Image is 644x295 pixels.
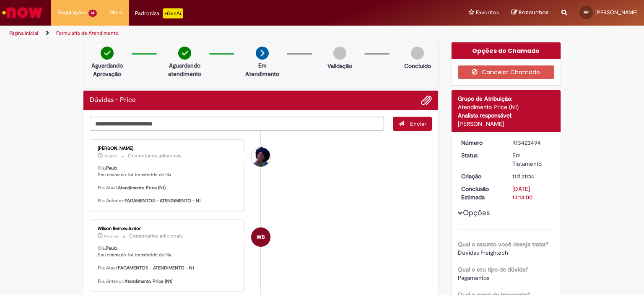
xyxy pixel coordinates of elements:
[251,147,270,167] div: Esther Teodoro Da Silva
[411,47,424,60] img: img-circle-grey.png
[118,185,166,191] b: Atendimento Price (N1)
[104,234,119,239] span: 10d atrás
[458,103,555,111] div: Atendimento Price (N1)
[98,146,237,151] div: [PERSON_NAME]
[90,97,136,104] h2: Dúvidas - Price Histórico de tíquete
[452,42,561,59] div: Opções do Chamado
[163,8,183,18] p: +GenAi
[242,61,283,78] p: Em Atendimento
[455,138,506,147] dt: Número
[458,240,548,248] b: Qual o assunto você deseja tratar?
[455,172,506,180] dt: Criação
[88,10,97,17] span: 14
[512,138,551,147] div: R13423494
[87,61,127,78] p: Aguardando Aprovação
[125,278,172,285] b: Atendimento Price (N1)
[458,65,555,79] button: Cancelar Chamado
[458,249,508,256] span: Dúvidas Freightech
[512,9,549,17] a: Rascunhos
[421,95,432,106] button: Adicionar anexos
[410,120,426,128] span: Enviar
[458,111,555,120] div: Analista responsável:
[458,274,489,282] span: Pagamentos
[458,120,555,128] div: [PERSON_NAME]
[118,265,194,271] b: PAGAMENTOS - ATENDIMENTO - N1
[90,117,384,131] textarea: Digite sua mensagem aqui...
[512,172,534,180] span: 11d atrás
[104,154,117,159] time: 28/08/2025 08:51:27
[128,152,182,159] small: Comentários adicionais
[106,165,117,171] b: Paulo
[404,62,431,70] p: Concluído
[333,47,346,60] img: img-circle-grey.png
[595,9,638,16] span: [PERSON_NAME]
[512,151,551,168] div: Em Tratamento
[1,4,44,21] img: ServiceNow
[393,117,432,131] button: Enviar
[458,266,528,273] b: Qual o seu tipo de dúvida?
[109,8,122,17] span: More
[135,8,183,18] div: Padroniza
[164,61,205,78] p: Aguardando atendimento
[98,226,237,231] div: Wilson BerrowJunior
[98,165,237,204] p: Olá, , Seu chamado foi transferido de fila. Fila Atual: Fila Anterior:
[455,151,506,159] dt: Status
[129,232,183,240] small: Comentários adicionais
[57,8,87,17] span: Requisições
[455,185,506,201] dt: Conclusão Estimada
[178,47,191,60] img: check-circle-green.png
[104,234,119,239] time: 19/08/2025 11:50:50
[251,227,270,247] div: Wilson BerrowJunior
[327,62,352,70] p: Validação
[256,47,269,60] img: arrow-next.png
[106,245,117,251] b: Paulo
[56,30,118,37] a: Formulário de Atendimento
[6,26,423,41] ul: Trilhas de página
[104,154,117,159] span: 7h atrás
[101,47,114,60] img: check-circle-green.png
[9,30,38,37] a: Página inicial
[512,172,551,180] div: 18/08/2025 09:13:57
[584,10,589,15] span: PP
[512,172,534,180] time: 18/08/2025 09:13:57
[125,198,201,204] b: PAGAMENTOS - ATENDIMENTO - N1
[476,8,499,17] span: Favoritos
[257,227,265,247] span: WB
[458,94,555,103] div: Grupo de Atribuição:
[512,185,551,201] div: [DATE] 13:14:00
[98,245,237,285] p: Olá, , Seu chamado foi transferido de fila. Fila Atual: Fila Anterior:
[519,8,549,16] span: Rascunhos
